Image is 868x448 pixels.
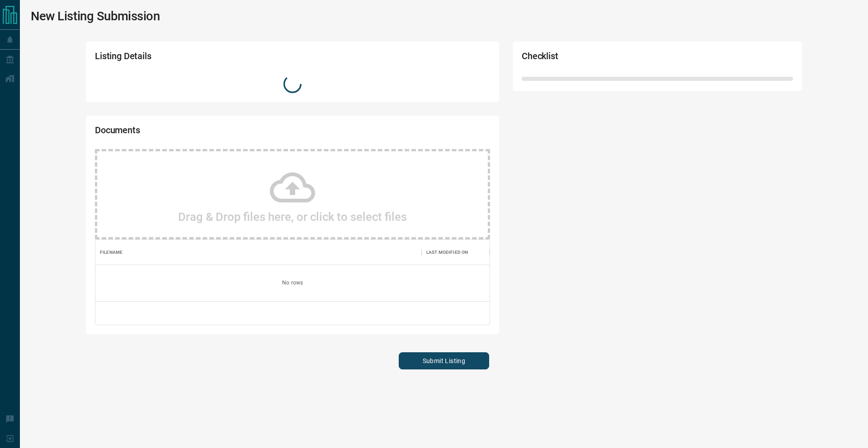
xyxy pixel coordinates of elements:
[399,352,489,369] button: Submit Listing
[95,125,332,140] h2: Documents
[522,51,684,66] h2: Checklist
[95,149,490,239] div: Drag & Drop files here, or click to select files
[178,210,407,224] h2: Drag & Drop files here, or click to select files
[422,240,490,265] div: Last Modified On
[426,240,468,265] div: Last Modified On
[100,240,123,265] div: Filename
[95,51,332,66] h2: Listing Details
[31,9,160,23] h1: New Listing Submission
[95,240,422,265] div: Filename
